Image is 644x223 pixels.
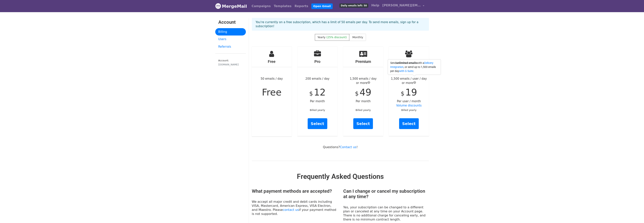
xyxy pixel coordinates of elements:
span: 12 [314,87,326,98]
div: [DOMAIN_NAME] [218,63,243,66]
span: (25% discount) [326,36,347,39]
small: Account: [218,59,243,66]
p: Yes, your subscription can be changed to a different plan or canceled at any time on your Account... [343,205,429,221]
span: 49 [360,87,371,98]
h4: Pro [297,59,337,64]
span: Monthly [352,36,363,39]
span: [PERSON_NAME][EMAIL_ADDRESS][PERSON_NAME][DOMAIN_NAME] [382,3,421,8]
span: Free [262,87,281,98]
a: Select [353,118,373,129]
a: Billing [215,28,246,36]
div: 1,500 emails / user / day or more [389,77,429,85]
a: Users [215,35,246,43]
div: Per month [343,46,383,136]
div: Send with a , or send up to 1,500 emails per day . [388,59,441,75]
a: MergeMail [215,2,247,10]
span: Yearly [317,36,326,39]
a: Referrals [215,43,246,51]
a: with G Suite [399,69,413,73]
a: Daily emails left: 50 [338,2,370,9]
div: 200 emails / day Per month [297,46,337,136]
a: Campaigns [250,2,272,10]
h2: Frequently Asked Questions [252,172,429,181]
small: Billed yearly [310,109,325,112]
h4: Free [252,59,292,64]
div: 50 emails / day [252,46,292,136]
a: Contact us [340,145,357,149]
h3: What payment methods are accepted? [252,188,337,194]
iframe: Chat Widget [625,204,644,223]
small: Billed yearly [401,109,416,112]
span: $ [309,90,313,97]
h3: Can I change or cancel my subscription at any time? [343,188,429,200]
a: [PERSON_NAME][EMAIL_ADDRESS][PERSON_NAME][DOMAIN_NAME] [381,2,426,11]
span: $ [401,90,404,97]
div: 1,500 emails / day or more [343,77,383,85]
img: MergeMail logo [215,3,221,9]
a: Reports [293,2,310,10]
span: $ [355,90,359,97]
a: Open Gmail [311,3,333,9]
h3: Account [218,19,243,25]
h4: Premium [343,59,383,64]
p: Questions? ! [252,145,429,149]
a: Templates [272,2,293,10]
a: Select [399,118,419,129]
a: contact us [283,208,299,212]
p: We accept all major credit and debit cards including VISA, Mastercard, American Express, VISA Ele... [252,200,337,216]
a: Volume discounts [396,104,422,107]
span: Daily emails left: 50 [339,3,368,8]
b: unlimited emails [396,61,417,64]
a: Select [308,118,327,129]
div: Per user / month [389,46,429,136]
p: You're currently on a free subscription, which has a limit of 50 emails per day. To send more ema... [256,20,425,28]
small: Billed yearly [356,109,371,112]
span: 19 [405,87,417,98]
a: Help [370,2,381,9]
